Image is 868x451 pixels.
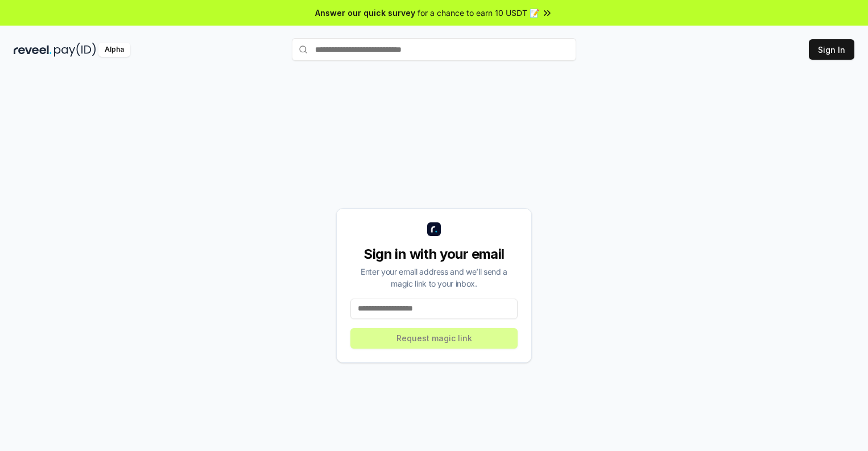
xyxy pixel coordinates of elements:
[418,7,539,19] span: for a chance to earn 10 USDT 📝
[315,7,415,19] span: Answer our quick survey
[350,266,518,289] div: Enter your email address and we’ll send a magic link to your inbox.
[350,245,518,263] div: Sign in with your email
[14,43,52,57] img: reveel_dark
[54,43,96,57] img: pay_id
[809,39,854,60] button: Sign In
[98,43,130,57] div: Alpha
[427,222,441,236] img: logo_small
